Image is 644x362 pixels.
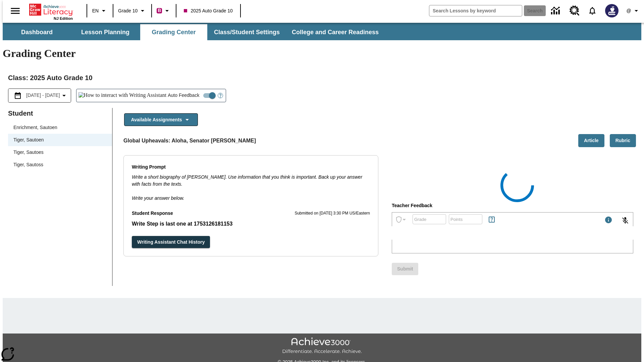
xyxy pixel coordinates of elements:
[294,210,370,217] p: Submitted on [DATE] 3:30 PM US/Eastern
[5,1,25,21] button: Open side menu
[132,174,370,188] p: Write a short biography of [PERSON_NAME]. Use information that you think is important. Back up yo...
[413,210,446,228] input: Grade: Letters, numbers, %, + and - are allowed.
[132,220,370,228] p: Write Step is last one at 1753126181153
[3,47,641,60] h1: Grading Center
[60,92,68,100] svg: Collapse Date Range Filter
[72,24,139,40] button: Lesson Planning
[623,5,644,17] button: Profile/Settings
[449,210,482,228] input: Points: Must be equal to or less than 25.
[92,7,99,14] span: EN
[8,146,112,159] div: Tiger, Sautoes
[29,3,73,16] a: Home
[29,2,73,20] div: Home
[604,216,612,225] div: Maximum 1000 characters Press Escape to exit toolbar and use left and right arrow keys to access ...
[610,134,636,147] button: Rubric, Will open in new tab
[132,188,370,202] p: Write your answer below.
[154,5,174,17] button: Boost Class color is violet red. Change class color
[626,7,631,14] span: @
[118,7,138,14] span: Grade 10
[3,24,70,40] button: Dashboard
[132,210,173,217] p: Student Response
[413,214,446,224] div: Grade: Letters, numbers, %, + and - are allowed.
[429,5,522,16] input: search field
[209,24,285,40] button: Class/Student Settings
[3,24,385,40] div: SubNavbar
[578,134,604,147] button: Article, Will open in new tab
[282,338,362,355] img: Achieve3000 Differentiate Accelerate Achieve
[13,149,107,156] span: Tiger, Sautoes
[124,113,198,126] button: Available Assignments
[132,164,370,171] p: Writing Prompt
[8,121,112,134] div: Enrichment, Sautoen
[8,108,112,119] p: Student
[184,7,232,14] span: 2025 Auto Grade 10
[89,5,111,17] button: Language: EN, Select a language
[392,202,633,209] p: Teacher Feedback
[11,92,68,100] button: Select the date range menu item
[215,89,226,102] button: Open Help for Writing Assistant
[547,2,566,20] a: Data Center
[449,214,482,224] div: Points: Must be equal to or less than 25.
[140,24,207,40] button: Grading Center
[132,220,370,228] p: Student Response
[8,134,112,146] div: Tiger, Sautoen
[168,92,199,99] span: Auto Feedback
[13,124,107,131] span: Enrichment, Sautoen
[115,5,149,17] button: Grade: Grade 10, Select a grade
[13,161,107,168] span: Tiger, Sautoss
[123,137,256,145] p: Global Upheavals: Aloha, Senator [PERSON_NAME]
[605,4,619,17] img: Avatar
[13,136,107,143] span: Tiger, Sautoen
[601,2,623,19] button: Select a new avatar
[584,2,601,19] a: Notifications
[3,23,641,40] div: SubNavbar
[54,16,73,20] span: NJ Edition
[78,92,167,99] img: How to interact with Writing Assistant
[485,213,498,226] button: Rules for Earning Points and Achievements, Will open in new tab
[566,2,584,20] a: Resource Center, Will open in new tab
[26,92,60,99] span: [DATE] - [DATE]
[286,24,384,40] button: College and Career Readiness
[132,236,210,248] button: Writing Assistant Chat History
[158,6,161,15] span: B
[8,159,112,171] div: Tiger, Sautoss
[617,213,633,229] button: Click to activate and allow voice recognition
[8,72,636,83] h2: Class : 2025 Auto Grade 10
